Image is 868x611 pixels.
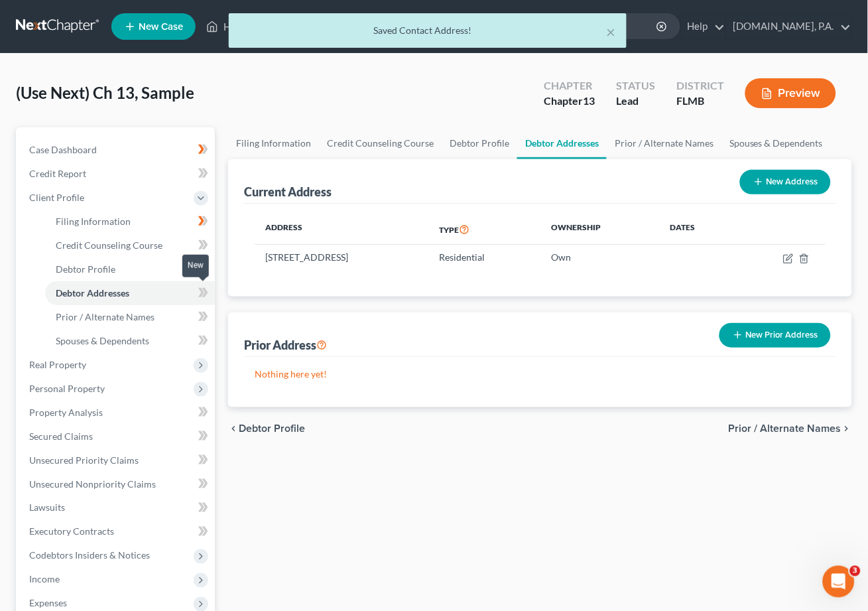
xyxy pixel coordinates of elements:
a: Unsecured Nonpriority Claims [19,472,215,496]
span: (Use Next) Ch 13, Sample [16,83,194,102]
div: District [676,78,724,94]
span: Secured Claims [29,431,93,442]
a: Prior / Alternate Names [45,305,215,329]
span: Executory Contracts [29,526,114,537]
button: Prior / Alternate Names chevron_right [729,423,852,434]
div: Saved Contact Address! [239,24,616,37]
th: Dates [659,214,737,245]
a: Credit Counseling Course [319,127,442,159]
span: Debtor Profile [56,263,115,275]
span: 13 [583,94,595,107]
div: Current Address [244,184,332,200]
th: Address [255,214,428,245]
a: Spouses & Dependents [721,127,831,159]
a: Credit Report [19,162,215,186]
div: Chapter [544,94,595,109]
a: Debtor Profile [442,127,517,159]
th: Ownership [540,214,659,245]
span: Credit Report [29,168,86,179]
div: Lead [616,94,655,109]
span: Lawsuits [29,502,65,513]
span: Expenses [29,598,67,609]
p: Nothing here yet! [255,368,826,381]
a: Case Dashboard [19,138,215,162]
span: Personal Property [29,383,105,394]
a: Unsecured Priority Claims [19,448,215,472]
i: chevron_right [841,423,852,434]
a: Spouses & Dependents [45,329,215,353]
span: Client Profile [29,192,84,203]
button: × [607,24,616,40]
th: Type [429,214,541,245]
a: Lawsuits [19,496,215,520]
div: FLMB [676,94,724,109]
button: New Address [740,170,831,194]
span: Income [29,574,60,585]
span: 3 [850,566,861,577]
span: Debtor Addresses [56,287,129,299]
span: Debtor Profile [239,423,305,434]
span: Credit Counseling Course [56,239,162,251]
a: Property Analysis [19,401,215,425]
iframe: Intercom live chat [823,566,855,598]
span: Unsecured Priority Claims [29,454,139,466]
a: Credit Counseling Course [45,234,215,257]
a: Debtor Addresses [45,281,215,305]
span: Unsecured Nonpriority Claims [29,478,156,490]
div: Chapter [544,78,595,94]
div: Prior Address [244,337,327,353]
span: Property Analysis [29,407,103,418]
button: New Prior Address [719,323,831,348]
i: chevron_left [228,423,239,434]
a: Debtor Profile [45,257,215,281]
span: Case Dashboard [29,144,97,155]
div: New [182,255,209,277]
span: Real Property [29,359,86,370]
span: Filing Information [56,216,131,227]
div: Status [616,78,655,94]
button: chevron_left Debtor Profile [228,423,305,434]
span: Prior / Alternate Names [729,423,841,434]
td: Residential [429,245,541,270]
a: Executory Contracts [19,520,215,544]
td: Own [540,245,659,270]
a: Debtor Addresses [517,127,607,159]
span: Spouses & Dependents [56,335,149,346]
a: Filing Information [45,210,215,234]
a: Filing Information [228,127,319,159]
a: Secured Claims [19,425,215,448]
td: [STREET_ADDRESS] [255,245,428,270]
span: Codebtors Insiders & Notices [29,550,150,561]
a: Prior / Alternate Names [607,127,721,159]
button: Preview [745,78,836,108]
span: Prior / Alternate Names [56,311,155,322]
